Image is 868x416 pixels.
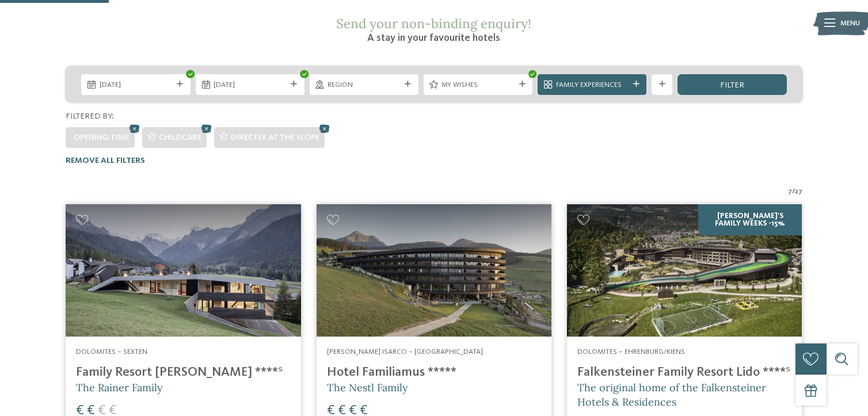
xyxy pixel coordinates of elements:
span: The Rainer Family [76,381,163,394]
span: Opening time [74,133,130,142]
span: [PERSON_NAME] Isarco – [GEOGRAPHIC_DATA] [327,348,483,356]
span: 7 [788,186,792,197]
span: Region [328,80,400,90]
span: Directly at the slope [231,133,319,142]
span: / [792,186,795,197]
span: A stay in your favourite hotels [367,33,500,43]
span: My wishes [441,80,514,90]
img: Family Resort Rainer ****ˢ [66,204,300,337]
span: Send your non-binding enquiry! [336,15,531,32]
img: Looking for family hotels? Find the best ones here! [567,204,802,337]
img: Looking for family hotels? Find the best ones here! [317,204,551,337]
span: Dolomites – Ehrenburg/Kiens [577,348,685,356]
span: [DATE] [100,80,172,90]
h4: Falkensteiner Family Resort Lido ****ˢ [577,365,791,380]
span: Childcare [159,133,201,142]
h4: Family Resort [PERSON_NAME] ****ˢ [76,365,290,380]
span: The original home of the Falkensteiner Hotels & Residences [577,381,766,409]
span: [DATE] [214,80,286,90]
span: Family Experiences [556,80,629,90]
span: Remove all filters [66,157,145,165]
span: Dolomites – Sexten [76,348,147,356]
span: 27 [795,186,802,197]
span: Filtered by: [66,112,114,120]
span: filter [720,81,744,89]
span: The Nestl Family [327,381,408,394]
